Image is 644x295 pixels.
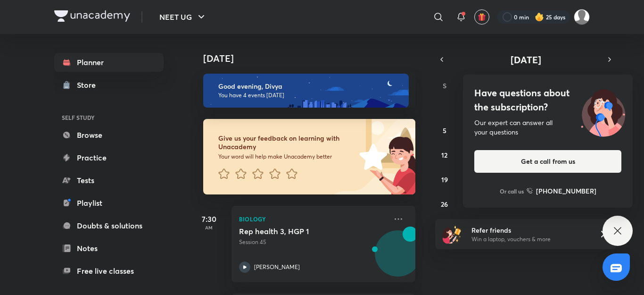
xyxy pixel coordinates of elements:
[549,200,557,209] abbr: October 30, 2025
[443,225,462,244] img: referral
[218,153,356,160] p: Your word will help make Unacademy better
[577,200,583,209] abbr: October 31, 2025
[471,225,587,235] h6: Refer friends
[437,172,452,187] button: October 19, 2025
[474,86,621,114] h4: Have questions about the subscription?
[54,171,164,190] a: Tests
[573,86,633,137] img: ttu_illustration_new.svg
[535,12,544,22] img: streak
[218,82,400,91] h6: Good evening, Divya
[474,150,621,173] button: Get a call from us
[254,263,300,271] p: [PERSON_NAME]
[203,53,425,64] h4: [DATE]
[54,261,164,280] a: Free live classes
[54,10,130,24] a: Company Logo
[239,213,387,225] p: Biology
[471,235,587,244] p: Win a laptop, vouchers & more
[474,118,621,137] div: Our expert can answer all your questions
[437,123,452,138] button: October 5, 2025
[239,238,387,246] p: Session 45
[54,10,130,22] img: Company Logo
[495,200,502,209] abbr: October 28, 2025
[437,196,452,211] button: October 26, 2025
[443,81,446,90] abbr: Sunday
[54,110,164,126] h6: SELF STUDY
[441,200,448,209] abbr: October 26, 2025
[437,147,452,162] button: October 12, 2025
[474,9,489,25] button: avatar
[54,239,164,258] a: Notes
[522,200,529,209] abbr: October 29, 2025
[527,186,596,196] a: [PHONE_NUMBER]
[511,53,541,66] span: [DATE]
[203,74,409,108] img: evening
[478,13,486,21] img: avatar
[54,148,164,167] a: Practice
[54,216,164,235] a: Doubts & solutions
[468,200,475,209] abbr: October 27, 2025
[441,175,448,184] abbr: October 19, 2025
[327,119,415,194] img: feedback_image
[218,92,400,99] p: You have 4 events [DATE]
[443,126,446,135] abbr: October 5, 2025
[239,227,356,236] h5: Rep health 3, HGP 1
[574,9,590,25] img: Divya rakesh
[77,79,101,91] div: Store
[190,213,228,225] h5: 7:30
[375,236,421,281] img: Avatar
[54,53,164,72] a: Planner
[190,225,228,230] p: AM
[448,53,603,66] button: [DATE]
[441,151,447,160] abbr: October 12, 2025
[500,187,524,195] p: Or call us
[218,134,356,151] h6: Give us your feedback on learning with Unacademy
[54,76,164,94] a: Store
[536,186,596,196] h6: [PHONE_NUMBER]
[54,194,164,212] a: Playlist
[54,126,164,144] a: Browse
[154,8,213,26] button: NEET UG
